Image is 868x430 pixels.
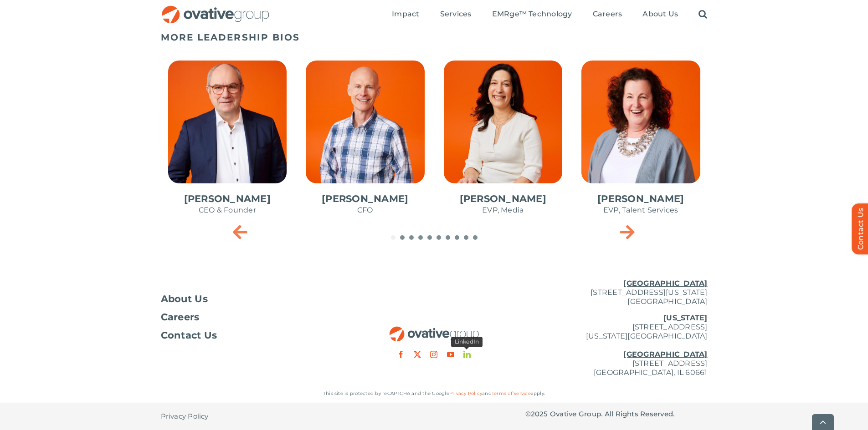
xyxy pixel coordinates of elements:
[161,389,708,398] p: This site is protected by reCAPTCHA and the Google and apply.
[391,235,395,240] span: Go to slide 1
[161,313,200,322] span: Careers
[492,390,531,396] a: Terms of Service
[427,235,432,240] span: Go to slide 5
[593,10,622,20] a: Careers
[525,279,708,306] p: [STREET_ADDRESS][US_STATE] [GEOGRAPHIC_DATA]
[161,403,209,430] a: Privacy Policy
[699,10,707,20] a: Search
[642,10,678,19] span: About Us
[161,331,217,340] span: Contact Us
[447,351,454,358] a: youtube
[437,235,441,240] span: Go to slide 6
[446,235,450,240] span: Go to slide 7
[440,10,472,19] span: Services
[455,235,459,240] span: Go to slide 8
[430,351,437,358] a: instagram
[161,313,343,322] a: Careers
[449,390,482,396] a: Privacy Policy
[663,314,707,322] u: [US_STATE]
[623,350,707,359] u: [GEOGRAPHIC_DATA]
[440,10,472,20] a: Services
[451,337,483,347] div: LinkedIn
[464,235,468,240] span: Go to slide 9
[463,351,471,358] a: linkedin
[437,53,570,232] div: 3 / 10
[161,294,208,304] span: About Us
[414,351,421,358] a: twitter
[473,235,478,240] span: Go to slide 10
[492,10,572,20] a: EMRge™ Technology
[161,294,343,340] nav: Footer Menu
[409,235,414,240] span: Go to slide 3
[161,331,343,340] a: Contact Us
[161,53,294,232] div: 1 / 10
[525,410,708,419] p: © Ovative Group. All Rights Reserved.
[593,10,622,19] span: Careers
[392,10,419,20] a: Impact
[229,220,252,243] div: Previous slide
[161,403,343,430] nav: Footer - Privacy Policy
[400,235,405,240] span: Go to slide 2
[397,351,405,358] a: facebook
[161,412,209,421] span: Privacy Policy
[298,53,432,232] div: 2 / 10
[161,32,708,43] h5: MORE LEADERSHIP BIOS
[392,10,419,19] span: Impact
[389,325,480,334] a: OG_Full_horizontal_RGB
[492,10,572,19] span: EMRge™ Technology
[418,235,423,240] span: Go to slide 4
[574,53,708,232] div: 4 / 10
[642,10,678,20] a: About Us
[531,410,548,418] span: 2025
[161,5,270,13] a: OG_Full_horizontal_RGB
[616,220,639,243] div: Next slide
[525,314,708,377] p: [STREET_ADDRESS] [US_STATE][GEOGRAPHIC_DATA] [STREET_ADDRESS] [GEOGRAPHIC_DATA], IL 60661
[161,294,343,304] a: About Us
[623,279,707,288] u: [GEOGRAPHIC_DATA]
